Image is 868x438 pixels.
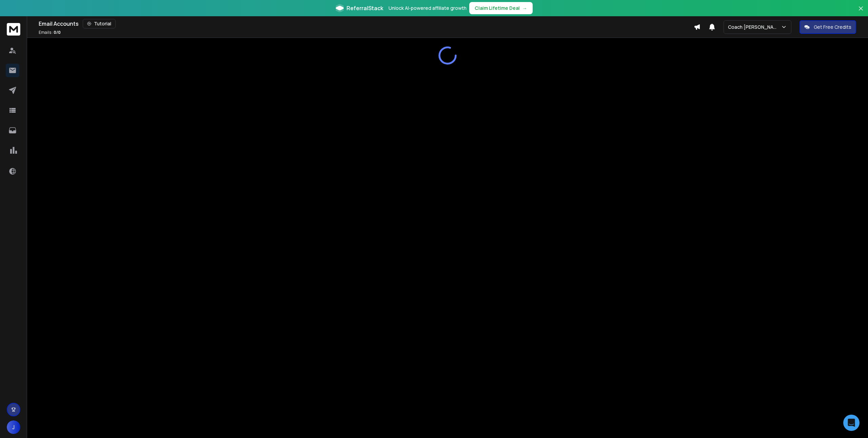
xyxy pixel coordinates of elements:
[347,4,383,12] span: ReferralStack
[856,4,865,20] button: Close banner
[7,420,20,434] button: J
[469,2,533,14] button: Claim Lifetime Deal→
[39,19,694,28] div: Email Accounts
[814,24,851,30] p: Get Free Credits
[54,29,61,35] span: 0 / 0
[522,5,527,12] span: →
[800,20,856,34] button: Get Free Credits
[389,5,467,12] p: Unlock AI-powered affiliate growth
[843,415,860,431] div: Open Intercom Messenger
[39,30,61,35] p: Emails :
[728,24,781,30] p: Coach [PERSON_NAME]
[83,19,116,28] button: Tutorial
